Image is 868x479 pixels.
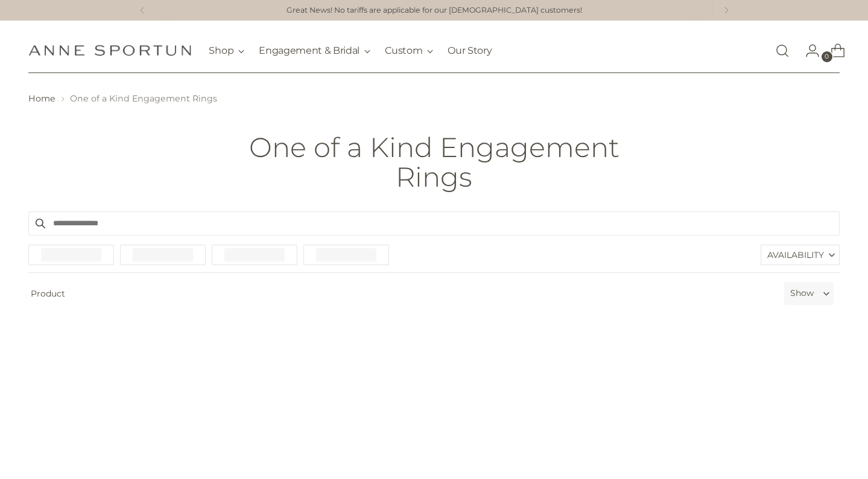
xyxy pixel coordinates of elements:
a: Great News! No tariffs are applicable for our [DEMOGRAPHIC_DATA] customers! [287,5,582,16]
button: Engagement & Bridal [259,37,370,64]
span: Availability [767,245,824,265]
button: Custom [385,37,433,64]
h1: One of a Kind Engagement Rings [209,132,659,192]
span: One of a Kind Engagement Rings [70,93,217,104]
input: Search products [28,211,839,236]
label: Show [790,287,814,300]
span: 0 [822,51,832,62]
a: Open cart modal [821,39,845,63]
button: Shop [209,37,244,64]
nav: breadcrumbs [28,92,839,105]
a: Home [28,93,55,104]
a: Our Story [448,37,492,64]
a: Anne Sportun Fine Jewellery [28,45,191,56]
label: Availability [761,245,839,265]
a: Go to the account page [796,39,820,63]
span: Product [24,282,779,305]
a: Open search modal [770,39,794,63]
